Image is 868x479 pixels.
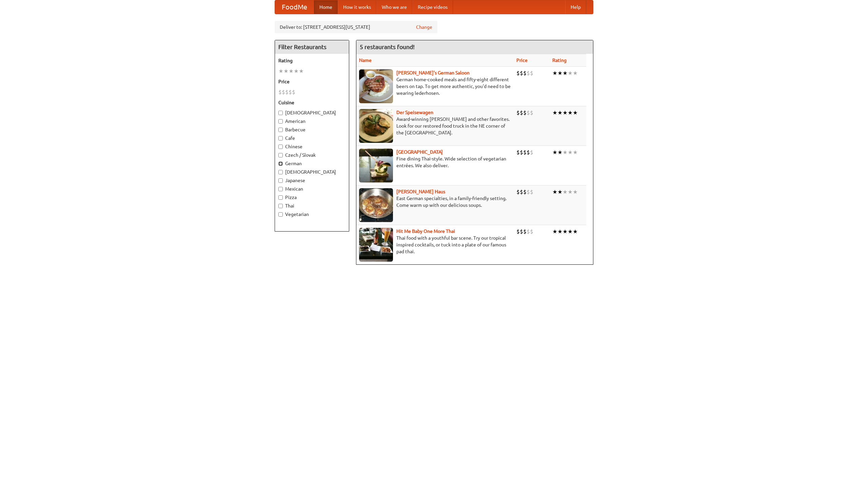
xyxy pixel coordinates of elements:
li: ★ [563,109,568,116]
label: Czech / Slovak [278,152,346,158]
li: ★ [563,69,568,77]
a: Change [416,24,432,30]
li: ★ [573,228,578,235]
li: $ [523,69,527,77]
li: ★ [552,188,557,196]
a: Home [314,0,338,14]
a: [GEOGRAPHIC_DATA] [396,149,443,155]
label: German [278,160,346,167]
li: ★ [563,188,568,196]
li: $ [516,228,520,235]
li: $ [282,88,285,96]
li: $ [523,188,527,196]
li: ★ [568,69,573,77]
img: babythai.jpg [359,228,393,262]
li: ★ [568,149,573,156]
li: $ [520,109,523,116]
a: [PERSON_NAME] Haus [396,189,445,194]
li: $ [289,88,292,96]
input: Cafe [278,136,283,140]
p: Thai food with a youthful bar scene. Try our tropical inspired cocktails, or tuck into a plate of... [359,235,511,255]
li: ★ [563,228,568,235]
li: ★ [552,228,557,235]
li: $ [516,69,520,77]
li: $ [520,69,523,77]
li: ★ [568,109,573,116]
li: ★ [299,67,304,75]
li: ★ [563,149,568,156]
li: ★ [557,109,563,116]
a: Price [516,58,528,63]
input: Japanese [278,178,283,183]
li: ★ [557,69,563,77]
img: esthers.jpg [359,69,393,103]
li: $ [516,149,520,156]
p: German home-cooked meals and fifty-eight different beers on tap. To get more authentic, you'd nee... [359,76,511,96]
li: ★ [289,67,294,75]
li: $ [527,188,530,196]
label: Cafe [278,135,346,141]
input: [DEMOGRAPHIC_DATA] [278,111,283,115]
input: Chinese [278,145,283,149]
li: $ [520,228,523,235]
label: Mexican [278,186,346,192]
label: Thai [278,202,346,209]
a: Recipe videos [412,0,453,14]
input: Vegetarian [278,212,283,217]
li: $ [527,228,530,235]
li: ★ [552,69,557,77]
li: $ [523,228,527,235]
li: $ [527,149,530,156]
a: How it works [338,0,376,14]
li: ★ [573,109,578,116]
li: ★ [573,149,578,156]
li: $ [516,188,520,196]
li: ★ [557,188,563,196]
li: ★ [278,67,283,75]
a: FoodMe [275,0,314,14]
li: $ [292,88,295,96]
li: $ [516,109,520,116]
li: $ [285,88,289,96]
li: $ [523,109,527,116]
li: $ [530,109,533,116]
input: German [278,161,283,166]
h5: Price [278,78,346,85]
img: speisewagen.jpg [359,109,393,143]
b: Der Speisewagen [396,110,433,115]
label: American [278,118,346,125]
p: East German specialties, in a family-friendly setting. Come warm up with our delicious soups. [359,195,511,209]
li: ★ [568,228,573,235]
li: ★ [573,69,578,77]
h5: Rating [278,57,346,64]
label: Vegetarian [278,211,346,218]
input: American [278,119,283,124]
li: $ [520,149,523,156]
li: ★ [283,67,289,75]
label: Chinese [278,143,346,150]
li: ★ [557,228,563,235]
p: Award-winning [PERSON_NAME] and other favorites. Look for our restored food truck in the NE corne... [359,116,511,136]
p: Fine dining Thai-style. Wide selection of vegetarian entrées. We also deliver. [359,155,511,169]
li: $ [530,188,533,196]
label: Japanese [278,177,346,184]
a: Help [565,0,586,14]
a: [PERSON_NAME]'s German Saloon [396,70,470,75]
div: Deliver to: [STREET_ADDRESS][US_STATE] [275,21,437,33]
a: Rating [552,58,567,63]
input: Mexican [278,187,283,191]
a: Name [359,58,372,63]
img: satay.jpg [359,149,393,182]
li: $ [520,188,523,196]
li: $ [523,149,527,156]
li: $ [527,69,530,77]
input: Pizza [278,195,283,200]
li: $ [530,69,533,77]
label: Barbecue [278,126,346,133]
a: Hit Me Baby One More Thai [396,228,455,234]
li: ★ [552,109,557,116]
ng-pluralize: 5 restaurants found! [360,44,415,50]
